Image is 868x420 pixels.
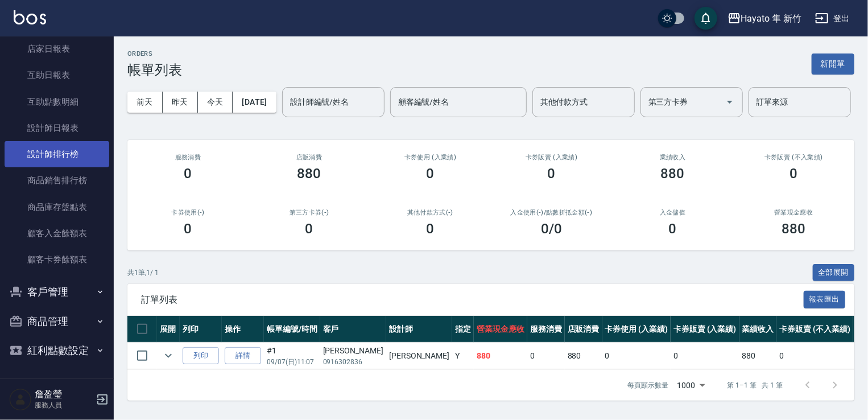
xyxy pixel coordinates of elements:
[383,154,477,161] h2: 卡券使用 (入業績)
[267,357,317,367] p: 09/07 (日) 11:07
[452,316,474,343] th: 指定
[728,380,783,390] p: 第 1–1 筆 共 1 筆
[505,154,598,161] h2: 卡券販賣 (入業績)
[602,316,671,343] th: 卡券使用 (入業績)
[741,11,801,26] div: Hayato 隼 新竹
[527,343,565,369] td: 0
[386,343,452,369] td: [PERSON_NAME]
[671,316,739,343] th: 卡券販賣 (入業績)
[180,316,222,343] th: 列印
[804,294,846,304] a: 報表匯出
[661,166,685,182] h3: 880
[739,343,777,369] td: 880
[541,221,562,237] h3: 0 /0
[812,53,854,75] button: 新開單
[160,347,177,364] button: expand row
[427,166,435,182] h3: 0
[184,221,192,237] h3: 0
[804,291,846,308] button: 報表匯出
[157,316,180,343] th: 展開
[747,154,841,161] h2: 卡券販賣 (不入業績)
[222,316,264,343] th: 操作
[225,347,261,365] a: 詳情
[233,92,276,113] button: [DATE]
[5,36,109,62] a: 店家日報表
[602,343,671,369] td: 0
[505,209,598,216] h2: 入金使用(-) /點數折抵金額(-)
[776,316,853,343] th: 卡券販賣 (不入業績)
[626,209,720,216] h2: 入金儲值
[739,316,777,343] th: 業績收入
[5,194,109,220] a: 商品庫存盤點表
[320,316,386,343] th: 客戶
[5,62,109,88] a: 互助日報表
[813,264,855,282] button: 全部展開
[695,7,717,30] button: save
[723,7,806,30] button: Hayato 隼 新竹
[782,221,806,237] h3: 880
[386,316,452,343] th: 設計師
[548,166,556,182] h3: 0
[673,370,709,401] div: 1000
[5,246,109,273] a: 顧客卡券餘額表
[141,154,235,161] h3: 服務消費
[35,400,93,410] p: 服務人員
[5,220,109,246] a: 顧客入金餘額表
[790,166,798,182] h3: 0
[127,92,163,113] button: 前天
[262,154,356,161] h2: 店販消費
[262,209,356,216] h2: 第三方卡券(-)
[5,307,109,336] button: 商品管理
[9,388,32,411] img: Person
[5,167,109,193] a: 商品銷售排行榜
[474,316,527,343] th: 營業現金應收
[5,141,109,167] a: 設計師排行榜
[812,58,854,69] a: 新開單
[5,336,109,365] button: 紅利點數設定
[35,389,93,400] h5: 詹盈瑩
[264,316,320,343] th: 帳單編號/時間
[323,345,383,357] div: [PERSON_NAME]
[198,92,233,113] button: 今天
[127,50,182,57] h2: ORDERS
[671,343,739,369] td: 0
[5,277,109,307] button: 客戶管理
[183,347,219,365] button: 列印
[127,267,159,278] p: 共 1 筆, 1 / 1
[565,343,602,369] td: 880
[721,93,739,111] button: Open
[5,115,109,141] a: 設計師日報表
[5,89,109,115] a: 互助點數明細
[427,221,435,237] h3: 0
[264,343,320,369] td: #1
[627,380,668,390] p: 每頁顯示數量
[565,316,602,343] th: 店販消費
[305,221,313,237] h3: 0
[383,209,477,216] h2: 其他付款方式(-)
[14,10,46,24] img: Logo
[184,166,192,182] h3: 0
[747,209,841,216] h2: 營業現金應收
[527,316,565,343] th: 服務消費
[452,343,474,369] td: Y
[297,166,321,182] h3: 880
[811,8,854,29] button: 登出
[127,62,182,78] h3: 帳單列表
[141,294,804,306] span: 訂單列表
[474,343,527,369] td: 880
[669,221,677,237] h3: 0
[323,357,383,367] p: 0916302836
[163,92,198,113] button: 昨天
[776,343,853,369] td: 0
[141,209,235,216] h2: 卡券使用(-)
[626,154,720,161] h2: 業績收入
